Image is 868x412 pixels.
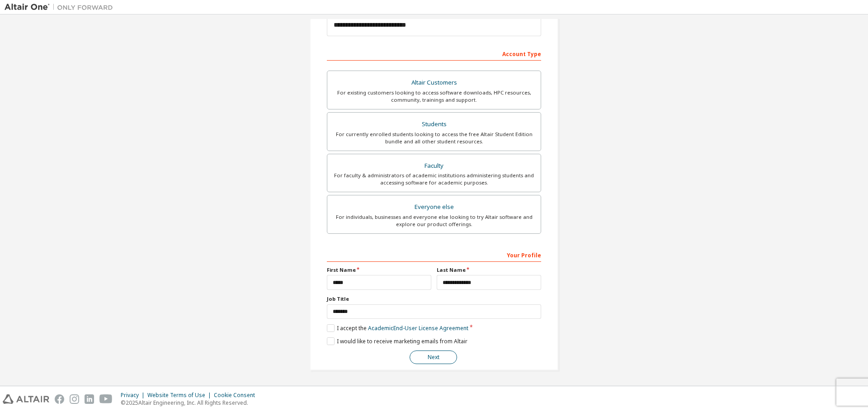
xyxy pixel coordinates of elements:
label: First Name [327,266,431,274]
img: instagram.svg [70,394,79,404]
div: Altair Customers [333,76,535,89]
img: linkedin.svg [85,394,94,404]
div: Students [333,118,535,131]
div: Privacy [121,392,147,399]
div: Website Terms of Use [147,392,214,399]
div: Your Profile [327,247,541,262]
div: Everyone else [333,201,535,213]
div: Faculty [333,160,535,172]
img: facebook.svg [55,394,64,404]
a: Academic End-User License Agreement [368,324,468,332]
div: For individuals, businesses and everyone else looking to try Altair software and explore our prod... [333,213,535,228]
img: youtube.svg [99,394,113,404]
div: Account Type [327,46,541,61]
img: altair_logo.svg [3,394,49,404]
div: For faculty & administrators of academic institutions administering students and accessing softwa... [333,172,535,186]
div: For currently enrolled students looking to access the free Altair Student Edition bundle and all ... [333,131,535,145]
p: © 2025 Altair Engineering, Inc. All Rights Reserved. [121,399,260,407]
div: Cookie Consent [214,392,260,399]
label: Last Name [437,266,541,274]
label: I would like to receive marketing emails from Altair [327,337,467,345]
img: Altair One [5,3,118,12]
div: For existing customers looking to access software downloads, HPC resources, community, trainings ... [333,89,535,104]
button: Next [410,350,457,364]
label: Job Title [327,295,541,303]
label: I accept the [327,324,468,332]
